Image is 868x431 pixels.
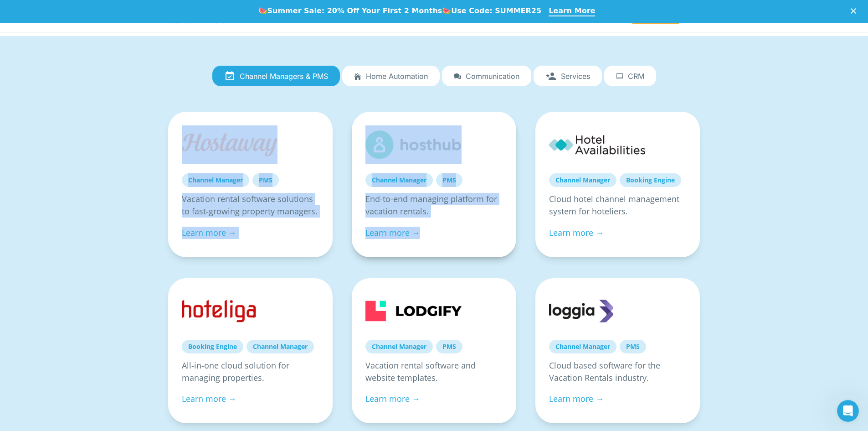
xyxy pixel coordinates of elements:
span: Services [561,72,590,80]
a: Channel Manager [247,340,314,353]
div: 🍉 🍉 [258,6,542,16]
span: Channel Managers & PMS [240,72,328,80]
a: Channel Manager [549,340,616,353]
a: Learn more → [182,227,236,238]
div: Close [851,8,860,14]
span: CRM [628,72,644,80]
a: Booking Engine [620,173,681,187]
p: Vacation rental software solutions to fast-growing property managers. [182,193,319,218]
p: Cloud hotel channel management system for hoteliers. [549,193,686,218]
a: Learn more → [549,227,604,238]
iframe: Intercom live chat [837,400,859,422]
a: Services [534,66,602,87]
a: Channel Manager [182,173,249,187]
b: Use Code: SUMMER25 [451,6,541,15]
a: Home automation [342,66,440,87]
a: CRM [604,66,656,87]
a: Learn more → [549,393,604,404]
a: PMS [620,340,646,353]
span: Home automation [366,72,428,80]
a: PMS [252,173,279,187]
a: Learn more → [182,393,236,404]
p: Vacation rental software and website templates. [365,359,503,384]
a: Booking Engine [182,340,243,353]
span: Communication [466,72,519,80]
a: Channel Manager [365,173,433,187]
a: PMS [436,173,462,187]
p: End-to-end managing platform for vacation rentals. [365,193,503,218]
a: Communication [442,66,531,87]
a: Learn More [549,6,595,16]
a: Channel Managers & PMS [212,66,340,87]
a: PMS [436,340,462,353]
a: Channel Manager [549,173,616,187]
b: Summer Sale: 20% Off Your First 2 Months [267,6,442,15]
a: Channel Manager [365,340,433,353]
p: Cloud based software for the Vacation Rentals industry. [549,359,686,384]
a: Learn more → [365,227,420,238]
a: Learn more → [365,393,420,404]
p: All-in-one cloud solution for managing properties. [182,359,319,384]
